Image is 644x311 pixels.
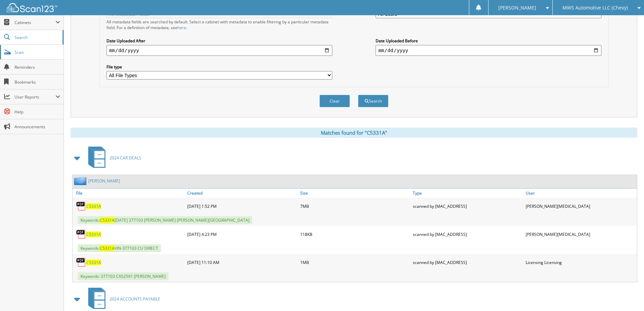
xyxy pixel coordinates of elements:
label: File type [106,64,332,70]
span: Keywords: [DATE] 377103 [PERSON_NAME] [PERSON_NAME][GEOGRAPHIC_DATA] [78,216,252,224]
div: scanned by [MAC_ADDRESS] [411,227,524,241]
a: C5331A [86,260,101,265]
img: PDF.png [76,201,86,211]
div: scanned by [MAC_ADDRESS] [411,199,524,213]
button: Clear [319,95,350,107]
span: Reminders [15,64,60,70]
div: [PERSON_NAME][MEDICAL_DATA] [524,199,637,213]
div: [DATE] 4:23 PM [186,227,299,241]
span: Search [15,35,59,40]
label: Date Uploaded Before [376,38,601,44]
span: Bookmarks [15,79,60,85]
span: Keywords: VIN-377103 CU DIRECT [78,244,161,252]
span: Keywords: 377103 CX02591 [PERSON_NAME] [78,272,168,280]
div: Licensing Licensing [524,256,637,269]
button: Search [358,95,388,107]
span: C5331A [100,217,115,223]
div: 7MB [299,199,411,213]
a: [PERSON_NAME] [88,178,120,184]
a: C5331A [86,203,101,209]
a: User [524,188,637,198]
a: Type [411,188,524,198]
span: User Reports [15,94,55,100]
span: Cabinets [15,20,55,25]
div: [DATE] 11:10 AM [186,256,299,269]
span: [PERSON_NAME] [498,6,536,10]
span: 2024 CAR DEALS [110,155,141,161]
img: scan123-logo-white.svg [7,3,57,12]
a: Size [299,188,411,198]
a: here [177,25,186,30]
a: Created [186,188,299,198]
a: 2024 CAR DEALS [84,145,141,171]
div: [DATE] 1:52 PM [186,199,299,213]
img: PDF.png [76,229,86,239]
img: PDF.png [76,257,86,267]
span: Scan [15,49,60,55]
div: [PERSON_NAME][MEDICAL_DATA] [524,227,637,241]
span: Announcements [15,124,60,130]
div: scanned by [MAC_ADDRESS] [411,256,524,269]
span: 2024 ACCOUNTS PAYABLE [110,296,160,302]
span: Help [15,109,60,115]
img: folder2.png [74,177,88,185]
iframe: Chat Widget [610,279,644,311]
a: C5331A [86,231,101,237]
input: start [106,45,332,56]
div: 1MB [299,256,411,269]
div: All metadata fields are searched by default. Select a cabinet with metadata to enable filtering b... [106,19,332,30]
div: 118KB [299,227,411,241]
div: Matches found for "C5331A" [71,128,637,138]
input: end [376,45,601,56]
a: File [73,188,186,198]
span: C5331A [100,245,115,251]
label: Date Uploaded After [106,38,332,44]
span: MWS Automotive LLC (Chevy) [563,6,628,10]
